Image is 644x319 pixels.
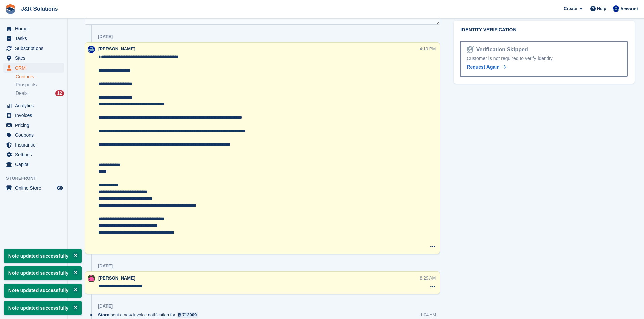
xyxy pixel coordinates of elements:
[3,121,64,130] a: menu
[15,44,55,53] span: Subscriptions
[4,266,82,280] p: Note updated successfully
[3,34,64,43] a: menu
[3,140,64,150] a: menu
[597,5,606,12] span: Help
[88,46,95,53] img: Macie Adcock
[15,183,55,193] span: Online Store
[474,46,528,54] div: Verification Skipped
[3,101,64,110] a: menu
[620,6,638,12] span: Account
[16,81,64,88] a: Prospects
[15,24,55,33] span: Home
[3,24,64,33] a: menu
[177,312,199,318] a: 713909
[16,82,37,88] span: Prospects
[15,130,55,140] span: Coupons
[467,63,506,71] a: Request Again
[15,101,55,110] span: Analytics
[3,130,64,140] a: menu
[613,5,619,12] img: Macie Adcock
[467,46,473,53] img: Identity Verification Ready
[98,312,202,318] div: sent a new invoice notification for
[56,184,64,192] a: Preview store
[98,303,113,309] div: [DATE]
[98,46,135,51] span: [PERSON_NAME]
[3,63,64,73] a: menu
[3,150,64,159] a: menu
[15,160,55,169] span: Capital
[4,249,82,263] p: Note updated successfully
[4,301,82,315] p: Note updated successfully
[5,4,16,14] img: stora-icon-8386f47178a22dfd0bd8f6a31ec36ba5ce8667c1dd55bd0f319d3a0aa187defe.svg
[15,111,55,120] span: Invoices
[3,111,64,120] a: menu
[3,44,64,53] a: menu
[98,312,109,318] span: Stora
[15,150,55,159] span: Settings
[3,53,64,63] a: menu
[182,312,197,318] div: 713909
[15,121,55,130] span: Pricing
[16,90,28,97] span: Deals
[15,53,55,63] span: Sites
[3,160,64,169] a: menu
[467,55,621,62] div: Customer is not required to verify identity.
[467,64,500,70] span: Request Again
[98,275,135,281] span: [PERSON_NAME]
[460,27,628,33] h2: Identity verification
[18,3,61,15] a: J&R Solutions
[6,175,67,182] span: Storefront
[98,263,113,269] div: [DATE]
[15,63,55,73] span: CRM
[4,284,82,297] p: Note updated successfully
[420,275,436,281] div: 8:29 AM
[55,90,64,96] div: 12
[15,34,55,43] span: Tasks
[420,312,436,318] div: 1:04 AM
[16,74,64,80] a: Contacts
[15,140,55,150] span: Insurance
[98,34,113,39] div: [DATE]
[16,90,64,97] a: Deals 12
[3,183,64,193] a: menu
[420,46,436,52] div: 4:10 PM
[564,5,577,12] span: Create
[88,275,95,282] img: Julie Morgan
